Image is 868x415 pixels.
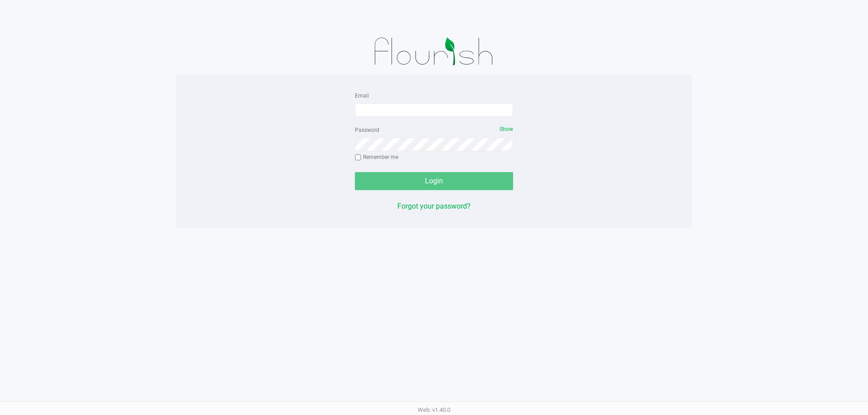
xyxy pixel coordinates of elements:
label: Email [355,92,369,100]
button: Forgot your password? [397,201,471,212]
span: Show [500,126,513,132]
label: Password [355,126,379,134]
input: Remember me [355,154,361,161]
label: Remember me [355,153,398,161]
span: Web: v1.40.0 [418,406,450,413]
